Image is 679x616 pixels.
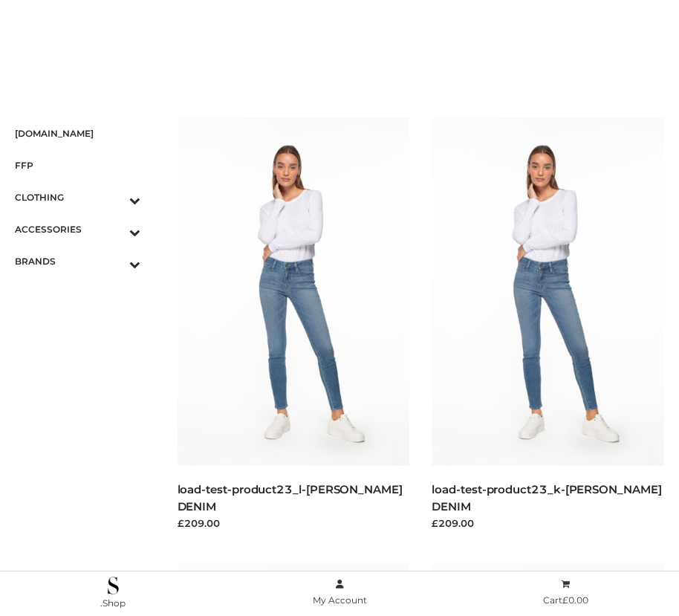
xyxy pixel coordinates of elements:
[15,221,140,238] span: ACCESSORIES
[15,213,140,245] a: ACCESSORIESToggle Submenu
[562,594,588,606] bdi: 0.00
[313,594,367,606] span: My Account
[88,213,140,245] button: Toggle Submenu
[100,597,126,609] span: .Shop
[15,253,140,270] span: BRANDS
[432,482,661,513] a: load-test-product23_k-[PERSON_NAME] DENIM
[15,157,140,174] span: FFP
[108,577,119,594] img: .Shop
[452,576,679,609] a: Cart£0.00
[88,181,140,213] button: Toggle Submenu
[15,149,140,181] a: FFP
[15,125,140,142] span: [DOMAIN_NAME]
[227,576,453,609] a: My Account
[15,181,140,213] a: CLOTHINGToggle Submenu
[543,594,588,606] span: Cart
[15,117,140,149] a: [DOMAIN_NAME]
[178,482,403,513] a: load-test-product23_l-[PERSON_NAME] DENIM
[432,516,664,531] div: £209.00
[15,189,140,206] span: CLOTHING
[88,245,140,277] button: Toggle Submenu
[178,516,410,531] div: £209.00
[562,594,568,606] span: £
[15,245,140,277] a: BRANDSToggle Submenu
